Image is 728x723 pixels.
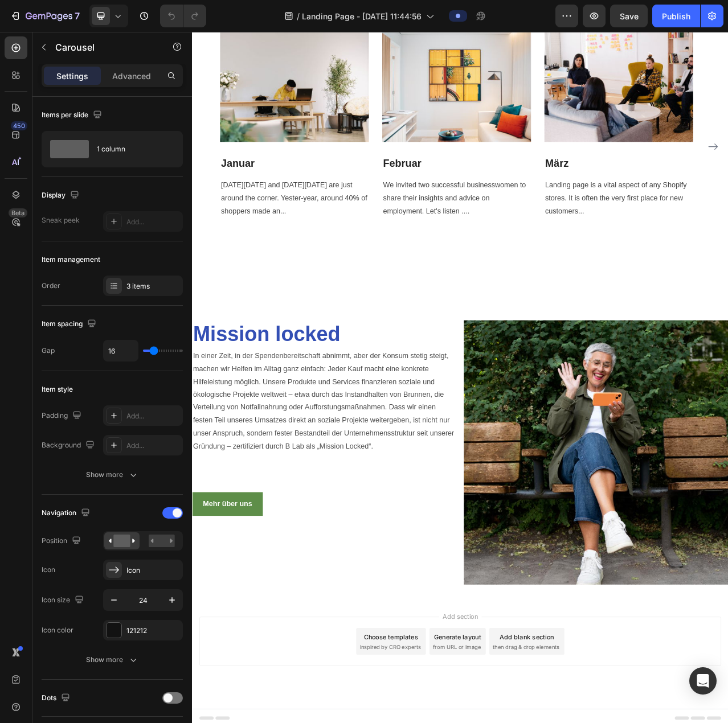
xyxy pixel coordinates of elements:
[42,625,73,635] div: Icon color
[126,441,180,451] div: Add...
[302,10,422,22] span: Landing Page - [DATE] 11:44:56
[42,254,100,265] div: Item management
[449,158,639,178] h3: März
[97,136,166,162] div: 1 column
[42,384,73,395] div: Item style
[126,281,180,291] div: 3 items
[36,158,226,178] h3: Januar
[86,654,139,666] div: Show more
[5,5,85,27] button: 7
[662,10,690,22] div: Publish
[42,691,72,706] div: Dots
[655,137,673,155] button: Carousel Next Arrow
[126,411,180,421] div: Add...
[42,593,86,608] div: Icon size
[42,650,183,670] button: Show more
[346,368,684,705] img: gempages_565401199738618865-102686b1-9550-412b-9f36-48bf389cf87d.jpg
[652,5,700,27] button: Publish
[42,215,80,225] div: Sneak peek
[42,438,97,453] div: Background
[192,32,728,723] iframe: Design area
[42,108,104,123] div: Items per slide
[243,158,432,178] h3: Februar
[75,9,80,23] p: 7
[14,594,76,610] p: Mehr über uns
[42,465,183,485] button: Show more
[297,10,300,22] span: /
[42,188,81,203] div: Display
[42,506,92,521] div: Navigation
[160,5,206,27] div: Undo/Redo
[11,121,27,130] div: 450
[1,405,336,569] p: In einer Zeit, in der Spendenbereitschaft abnimmt, aber der Konsum stetig steigt, machen wir Helf...
[42,317,99,332] div: Item spacing
[37,187,224,236] p: [DATE][DATE] and [DATE][DATE] are just around the corner. Yester-year, around 40% of shoppers mad...
[126,626,180,636] div: 121212
[126,565,180,576] div: Icon
[42,281,60,291] div: Order
[610,5,648,27] button: Save
[104,340,138,361] input: Auto
[42,346,55,356] div: Gap
[55,40,152,54] p: Carousel
[86,469,139,480] div: Show more
[620,11,639,21] span: Save
[689,667,717,695] div: Open Intercom Messenger
[42,565,55,575] div: Icon
[451,187,638,236] p: Landing page is a vital aspect of any Shopify stores. It is often the very first place for new cu...
[244,187,431,236] p: We invited two successful businesswomen to share their insights and advice on employment. Let's l...
[56,70,88,82] p: Settings
[112,70,151,82] p: Advanced
[42,533,83,549] div: Position
[9,208,27,217] div: Beta
[42,408,84,424] div: Padding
